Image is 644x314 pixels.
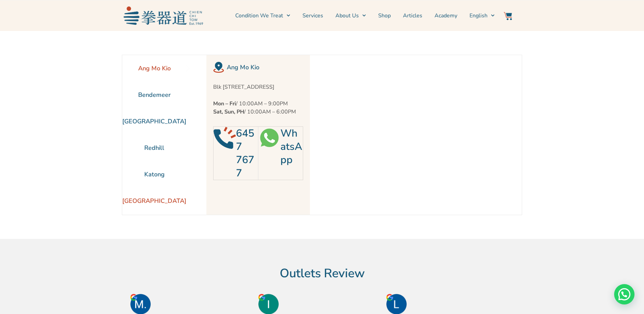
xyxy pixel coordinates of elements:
[206,7,495,24] nav: Menu
[335,7,366,24] a: About Us
[403,7,422,24] a: Articles
[504,12,512,20] img: Website Icon-03
[435,7,457,24] a: Academy
[470,7,495,24] a: English
[213,100,303,116] p: / 10:00AM – 9:00PM / 10:00AM – 6:00PM
[310,55,502,215] iframe: Chien Chi Tow Healthcare Ang Mo Kio
[302,7,323,24] a: Services
[470,12,487,20] span: English
[127,266,517,281] h2: Outlets Review
[378,7,391,24] a: Shop
[280,126,302,167] a: WhatsApp
[227,63,303,72] h2: Ang Mo Kio
[235,7,290,24] a: Condition We Treat
[213,83,303,91] p: Blk [STREET_ADDRESS]
[213,108,244,116] strong: Sat, Sun, PH
[236,126,254,180] a: 6457 7677
[213,100,236,107] strong: Mon – Fri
